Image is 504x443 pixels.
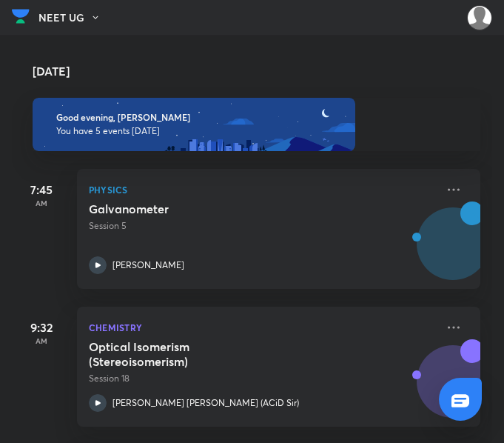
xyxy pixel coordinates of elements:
h5: Galvanometer [89,201,273,216]
h5: 9:32 [12,319,71,336]
p: Physics [89,181,436,199]
button: NEET UG [38,7,110,29]
p: AM [12,199,71,207]
h4: [DATE] [33,65,495,77]
h5: Optical Isomerism (Stereoisomerism) [89,339,273,369]
img: Avatar [417,353,488,424]
h5: 7:45 [12,181,71,199]
img: Avatar [417,216,488,287]
h6: Good evening, [PERSON_NAME] [56,112,457,123]
img: evening [33,98,355,151]
img: Company Logo [12,5,30,27]
p: Session 18 [89,372,436,385]
p: Chemistry [89,319,436,336]
p: [PERSON_NAME] [112,259,184,272]
p: AM [12,336,71,345]
p: Session 5 [89,219,436,233]
a: Company Logo [12,5,30,31]
p: You have 5 events [DATE] [56,125,457,137]
img: Amisha Rani [467,5,492,30]
p: [PERSON_NAME] [PERSON_NAME] (ACiD Sir) [112,396,299,410]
